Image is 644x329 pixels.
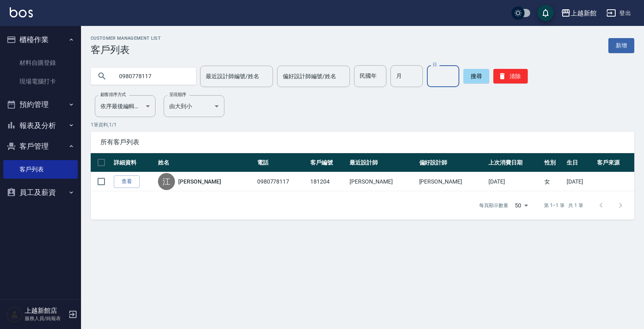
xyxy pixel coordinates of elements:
span: 所有客戶列表 [100,138,625,146]
th: 上次消費日期 [486,153,542,172]
th: 偏好設計師 [417,153,486,172]
th: 客戶來源 [595,153,634,172]
td: [DATE] [565,172,595,191]
td: [DATE] [486,172,542,191]
a: 材料自購登錄 [3,53,78,72]
button: 清除 [493,69,528,83]
th: 電話 [255,153,309,172]
td: [PERSON_NAME] [348,172,417,191]
button: 登出 [603,6,634,21]
a: 新增 [608,38,634,53]
label: 呈現順序 [169,92,186,98]
h5: 上越新館店 [25,307,66,315]
a: [PERSON_NAME] [178,177,221,186]
p: 1 筆資料, 1 / 1 [91,121,634,128]
button: 客戶管理 [3,136,78,157]
p: 服務人員/純報表 [25,315,66,322]
label: 日 [433,62,437,68]
div: 江 [158,173,175,190]
div: 上越新館 [571,8,597,18]
td: [PERSON_NAME] [417,172,486,191]
button: save [537,5,554,21]
div: 由大到小 [164,95,224,117]
button: 員工及薪資 [3,182,78,203]
p: 第 1–1 筆 共 1 筆 [544,202,583,209]
td: 181204 [308,172,348,191]
label: 顧客排序方式 [100,92,126,98]
h2: Customer Management List [91,36,161,41]
th: 客戶編號 [308,153,348,172]
button: 上越新館 [558,5,600,21]
td: 女 [542,172,565,191]
th: 生日 [565,153,595,172]
p: 每頁顯示數量 [479,202,508,209]
button: 櫃檯作業 [3,29,78,50]
th: 性別 [542,153,565,172]
div: 依序最後編輯時間 [95,95,156,117]
a: 查看 [114,175,140,188]
button: 搜尋 [463,69,489,83]
a: 客戶列表 [3,160,78,179]
button: 預約管理 [3,94,78,115]
th: 姓名 [156,153,255,172]
a: 現場電腦打卡 [3,72,78,91]
th: 最近設計師 [348,153,417,172]
img: Person [6,306,23,323]
div: 50 [512,194,531,216]
td: 0980778117 [255,172,309,191]
h3: 客戶列表 [91,44,161,56]
button: 報表及分析 [3,115,78,136]
input: 搜尋關鍵字 [113,65,190,87]
th: 詳細資料 [112,153,156,172]
img: Logo [10,7,33,17]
